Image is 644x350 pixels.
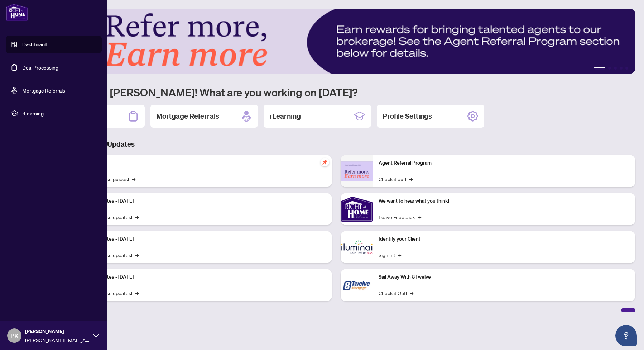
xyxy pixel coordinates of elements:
[341,231,373,263] img: Identify your Client
[341,193,373,225] img: We want to hear what you think!
[135,251,139,259] span: →
[22,64,58,71] a: Deal Processing
[379,213,421,221] a: Leave Feedback→
[37,85,635,99] h1: Welcome back [PERSON_NAME]! What are you working on [DATE]?
[10,331,19,341] span: PK
[379,159,630,167] p: Agent Referral Program
[383,111,432,121] h2: Profile Settings
[22,87,65,94] a: Mortgage Referrals
[321,158,329,166] span: pushpin
[37,139,635,149] h3: Brokerage & Industry Updates
[341,161,373,181] img: Agent Referral Program
[75,273,326,281] p: Platform Updates - [DATE]
[75,159,326,167] p: Self-Help
[22,109,97,117] span: rLearning
[620,67,623,70] button: 4
[25,336,90,344] span: [PERSON_NAME][EMAIL_ADDRESS][DOMAIN_NAME]
[135,213,139,221] span: →
[608,67,611,70] button: 2
[379,289,413,297] a: Check it Out!→
[625,67,628,70] button: 5
[410,289,413,297] span: →
[135,289,139,297] span: →
[75,235,326,243] p: Platform Updates - [DATE]
[594,67,605,70] button: 1
[418,213,421,221] span: →
[156,111,219,121] h2: Mortgage Referrals
[25,327,90,335] span: [PERSON_NAME]
[22,41,47,48] a: Dashboard
[398,251,401,259] span: →
[379,235,630,243] p: Identify your Client
[379,251,401,259] a: Sign In!→
[614,67,617,70] button: 3
[379,175,413,183] a: Check it out!→
[75,197,326,205] p: Platform Updates - [DATE]
[341,269,373,301] img: Sail Away With 8Twelve
[132,175,135,183] span: →
[37,9,635,74] img: Slide 0
[269,111,301,121] h2: rLearning
[6,4,28,21] img: logo
[379,197,630,205] p: We want to hear what you think!
[379,273,630,281] p: Sail Away With 8Twelve
[615,325,637,346] button: Open asap
[409,175,413,183] span: →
